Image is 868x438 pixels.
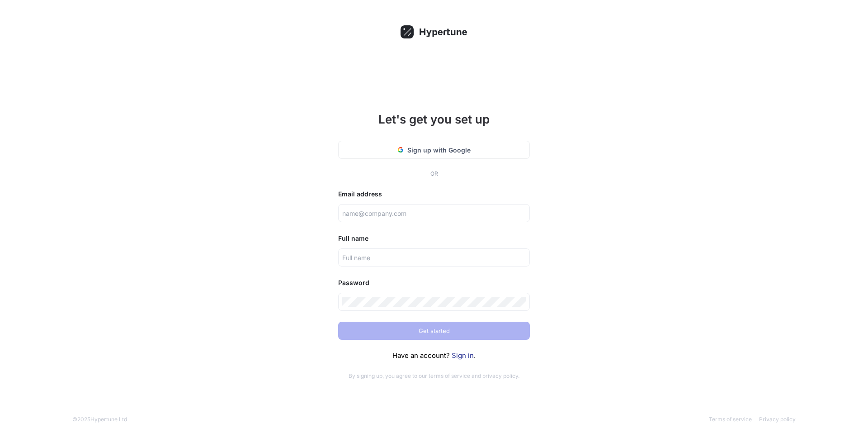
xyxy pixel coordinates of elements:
[482,372,518,379] a: privacy policy
[338,189,530,200] div: Email address
[709,416,752,423] a: Terms of service
[342,253,526,262] input: Full name
[429,372,470,379] a: terms of service
[338,351,530,361] div: Have an account? .
[759,416,796,423] a: Privacy policy
[430,170,438,178] div: OR
[338,372,530,380] p: By signing up, you agree to our and .
[407,145,471,155] span: Sign up with Google
[342,209,526,218] input: name@company.com
[72,415,127,424] div: © 2025 Hypertune Ltd
[338,110,530,128] h1: Let's get you set up
[419,328,450,333] span: Get started
[338,322,530,340] button: Get started
[338,141,530,159] button: Sign up with Google
[338,233,530,244] div: Full name
[452,351,474,360] a: Sign in
[338,277,530,288] div: Password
